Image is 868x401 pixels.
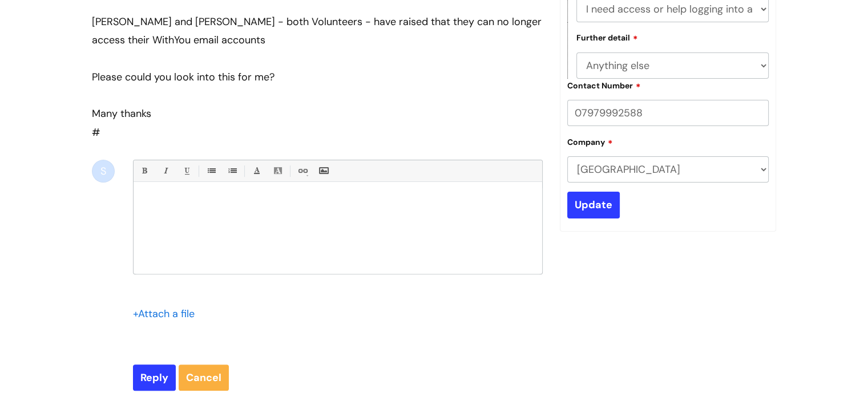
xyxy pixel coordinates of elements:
[133,307,138,321] span: +
[567,192,620,218] input: Update
[225,164,239,178] a: 1. Ordered List (Ctrl-Shift-8)
[316,164,330,178] a: Insert Image...
[249,164,264,178] a: Font Color
[133,364,176,391] input: Reply
[271,164,285,178] a: Back Color
[92,160,115,183] div: S
[158,164,172,178] a: Italic (Ctrl-I)
[179,364,229,391] a: Cancel
[567,79,641,91] label: Contact Number
[295,164,309,178] a: Link
[92,68,543,86] div: Please could you look into this for me?
[567,136,613,147] label: Company
[137,164,151,178] a: Bold (Ctrl-B)
[576,31,638,43] label: Further detail
[92,104,543,123] div: Many thanks
[179,164,193,178] a: Underline(Ctrl-U)
[92,13,543,50] div: [PERSON_NAME] and [PERSON_NAME] - both Volunteers - have raised that they can no longer access th...
[204,164,218,178] a: • Unordered List (Ctrl-Shift-7)
[133,305,201,323] div: Attach a file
